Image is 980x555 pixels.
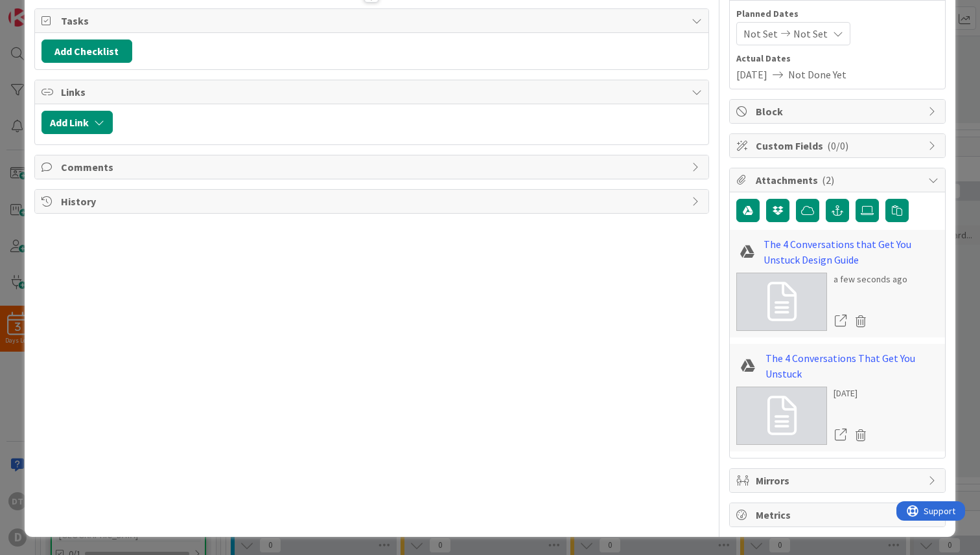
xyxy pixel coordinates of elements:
[765,350,939,381] a: The 4 Conversations That Get You Unstuck
[41,111,113,134] button: Add Link
[756,507,922,523] span: Metrics
[827,139,848,152] span: ( 0/0 )
[756,172,922,188] span: Attachments
[27,2,59,17] span: Support
[61,84,685,100] span: Links
[61,13,685,28] span: Tasks
[834,387,871,400] div: [DATE]
[61,159,685,175] span: Comments
[736,52,939,65] span: Actual Dates
[756,138,922,153] span: Custom Fields
[834,273,907,286] div: a few seconds ago
[41,40,132,63] button: Add Checklist
[61,194,685,209] span: History
[743,26,778,41] span: Not Set
[764,236,939,267] a: The 4 Conversations that Get You Unstuck Design Guide
[822,174,834,187] span: ( 2 )
[834,427,848,444] a: Open
[736,7,939,21] span: Planned Dates
[788,67,846,82] span: Not Done Yet
[793,26,828,41] span: Not Set
[756,104,922,119] span: Block
[834,313,848,330] a: Open
[756,473,922,488] span: Mirrors
[736,67,767,82] span: [DATE]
